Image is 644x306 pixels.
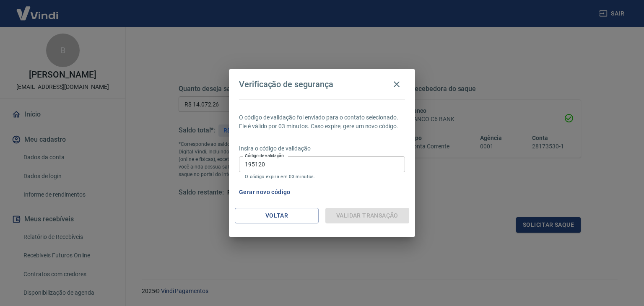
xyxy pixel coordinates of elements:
[239,79,333,89] h4: Verificação de segurança
[236,184,294,200] button: Gerar novo código
[245,174,399,179] p: O código expira em 03 minutos.
[239,113,405,131] p: O código de validação foi enviado para o contato selecionado. Ele é válido por 03 minutos. Caso e...
[235,208,319,223] button: Voltar
[239,144,405,153] p: Insira o código de validação
[245,153,284,159] label: Código de validação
